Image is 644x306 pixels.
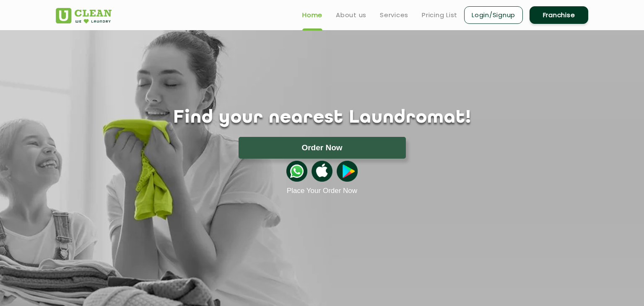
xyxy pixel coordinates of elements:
img: UClean Laundry and Dry Cleaning [56,8,112,23]
h1: Find your nearest Laundromat! [49,108,595,129]
img: playstoreicon.png [337,161,358,182]
a: Franchise [530,6,588,24]
img: apple-icon.png [312,161,332,182]
button: Order Now [239,137,406,159]
a: Services [380,10,408,20]
a: Pricing List [422,10,457,20]
a: About us [336,10,366,20]
img: whatsappicon.png [286,161,307,182]
a: Login/Signup [464,6,523,24]
a: Place Your Order Now [287,187,357,195]
a: Home [302,10,322,20]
